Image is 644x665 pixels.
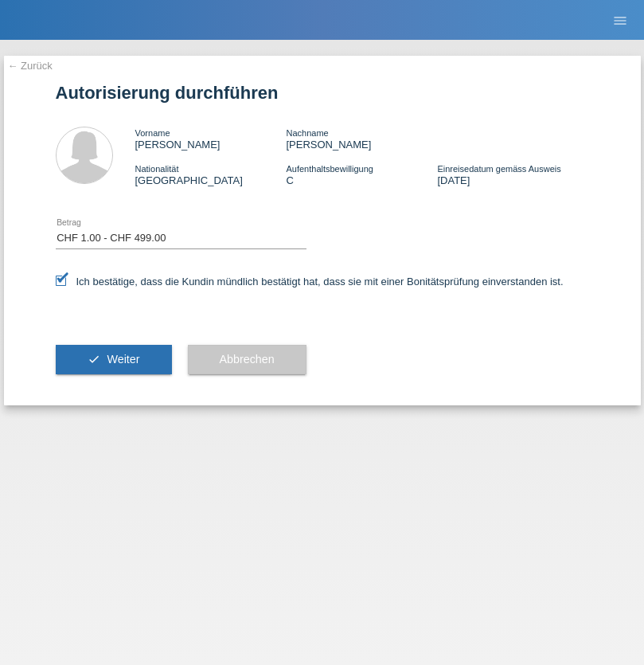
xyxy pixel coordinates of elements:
[56,345,172,375] button: check Weiter
[188,345,306,375] button: Abbrechen
[612,13,628,29] i: menu
[88,353,100,366] i: check
[286,128,328,138] span: Nachname
[135,127,287,151] div: [PERSON_NAME]
[8,60,53,72] a: ← Zurück
[286,164,373,174] span: Aufenthaltsbewilligung
[437,164,560,174] span: Einreisedatum gemäss Ausweis
[135,164,179,174] span: Nationalität
[286,162,437,186] div: C
[135,128,170,138] span: Vorname
[56,83,589,103] h1: Autorisierung durchführen
[56,276,564,288] label: Ich bestätige, dass die Kundin mündlich bestätigt hat, dass sie mit einer Bonitätsprüfung einvers...
[107,353,139,366] span: Weiter
[437,162,588,186] div: [DATE]
[220,353,275,366] span: Abbrechen
[286,127,437,151] div: [PERSON_NAME]
[135,162,287,186] div: [GEOGRAPHIC_DATA]
[604,15,636,25] a: menu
